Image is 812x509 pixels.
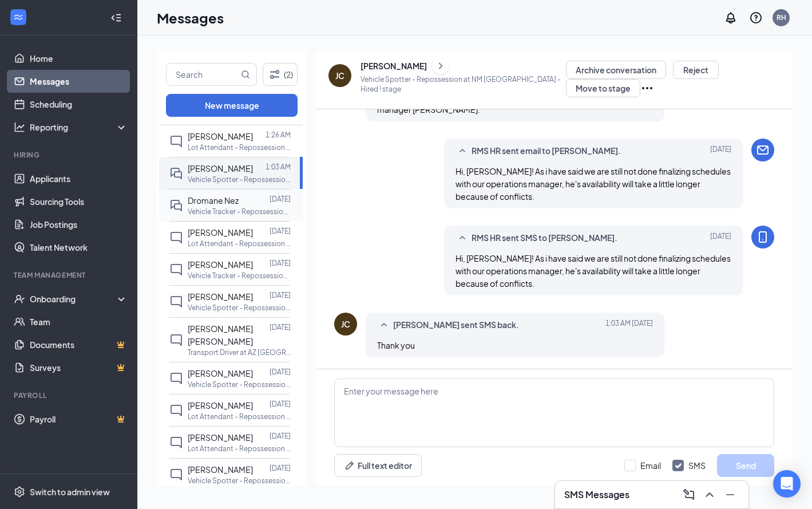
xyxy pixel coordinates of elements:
[30,93,128,116] a: Scheduling
[455,166,731,202] span: Hi, [PERSON_NAME]! As i have said we are still not done finalizing schedules with our operations ...
[377,340,415,350] span: Thank you
[270,399,291,409] p: [DATE]
[30,121,128,133] div: Reporting
[270,367,291,377] p: [DATE]
[169,372,183,385] svg: ChatInactive
[169,167,183,180] svg: DoubleChat
[673,61,719,79] button: Reject
[756,230,770,244] svg: MobileSms
[188,271,291,281] p: Vehicle Tracker - Repossession at AZ [GEOGRAPHIC_DATA]
[30,486,110,498] div: Switch to admin view
[756,143,770,157] svg: Email
[721,486,739,504] button: Minimize
[188,207,291,216] p: Vehicle Tracker - Repossession at NM [GEOGRAPHIC_DATA]
[710,231,731,245] span: [DATE]
[188,303,291,313] p: Vehicle Spotter - Repossession at NM Gallup
[188,195,239,206] span: Dromane Nez
[566,61,666,79] button: Archive conversation
[188,464,253,475] span: [PERSON_NAME]
[723,488,737,502] svg: Minimize
[169,468,183,482] svg: ChatInactive
[188,400,253,411] span: [PERSON_NAME]
[30,356,128,379] a: SurveysCrown
[393,318,519,332] span: [PERSON_NAME] sent SMS back.
[166,94,298,117] button: New message
[270,258,291,268] p: [DATE]
[30,47,128,70] a: Home
[30,70,128,93] a: Messages
[334,454,422,477] button: Full text editorPen
[455,144,469,158] svg: SmallChevronUp
[188,259,253,270] span: [PERSON_NAME]
[188,368,253,378] span: [PERSON_NAME]
[188,380,291,389] p: Vehicle Spotter - Repossession at NM [GEOGRAPHIC_DATA]
[188,323,253,346] span: [PERSON_NAME] [PERSON_NAME]
[13,11,24,23] svg: WorkstreamLogo
[14,270,125,280] div: Team Management
[169,231,183,244] svg: ChatInactive
[270,226,291,236] p: [DATE]
[30,310,128,333] a: Team
[188,412,291,421] p: Lot Attendant - Repossession at AZ [GEOGRAPHIC_DATA]
[188,432,253,443] span: [PERSON_NAME]
[700,486,719,504] button: ChevronUp
[14,293,25,305] svg: UserCheck
[703,488,716,502] svg: ChevronUp
[270,322,291,332] p: [DATE]
[188,175,291,184] p: Vehicle Spotter - Repossession at NM [GEOGRAPHIC_DATA]
[188,163,253,173] span: [PERSON_NAME]
[14,150,125,160] div: Hiring
[724,11,738,25] svg: Notifications
[361,60,427,72] div: [PERSON_NAME]
[270,194,291,204] p: [DATE]
[361,74,566,94] p: Vehicle Spotter - Repossession at NM [GEOGRAPHIC_DATA] - Hired ! stage
[14,121,25,133] svg: Analysis
[110,12,122,23] svg: Collapse
[455,253,731,289] span: Hi, [PERSON_NAME]! As i have said we are still not done finalizing schedules with our operations ...
[14,390,125,400] div: Payroll
[472,144,621,158] span: RMS HR sent email to [PERSON_NAME].
[169,333,183,347] svg: ChatInactive
[777,13,786,22] div: RH
[268,68,282,81] svg: Filter
[169,199,183,212] svg: DoubleChat
[717,454,774,477] button: Send
[188,444,291,453] p: Lot Attendant - Repossession at AZ [GEOGRAPHIC_DATA]
[749,11,763,25] svg: QuestionInfo
[682,488,696,502] svg: ComposeMessage
[640,81,654,95] svg: Ellipses
[188,239,291,248] p: Lot Attendant - Repossession at AZ [GEOGRAPHIC_DATA]
[169,436,183,449] svg: ChatInactive
[30,167,128,190] a: Applicants
[30,408,128,431] a: PayrollCrown
[566,79,640,97] button: Move to stage
[435,59,446,73] svg: ChevronRight
[455,231,469,245] svg: SmallChevronUp
[30,293,118,305] div: Onboarding
[169,404,183,417] svg: ChatInactive
[30,213,128,236] a: Job Postings
[270,431,291,441] p: [DATE]
[341,318,350,330] div: JC
[241,70,250,79] svg: MagnifyingGlass
[605,318,653,332] span: [DATE] 1:03 AM
[188,143,291,152] p: Lot Attendant - Repossession at AZ [GEOGRAPHIC_DATA]
[14,486,25,498] svg: Settings
[30,190,128,213] a: Sourcing Tools
[167,64,239,85] input: Search
[564,488,629,501] h3: SMS Messages
[169,263,183,277] svg: ChatInactive
[30,236,128,259] a: Talent Network
[263,63,298,86] button: Filter (2)
[344,460,355,471] svg: Pen
[266,162,291,172] p: 1:03 AM
[680,486,698,504] button: ComposeMessage
[773,470,801,498] div: Open Intercom Messenger
[188,348,291,357] p: Transport Driver at AZ [GEOGRAPHIC_DATA]
[377,318,391,332] svg: SmallChevronUp
[335,70,344,81] div: JC
[169,135,183,148] svg: ChatInactive
[188,227,253,238] span: [PERSON_NAME]
[30,333,128,356] a: DocumentsCrown
[266,130,291,140] p: 1:26 AM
